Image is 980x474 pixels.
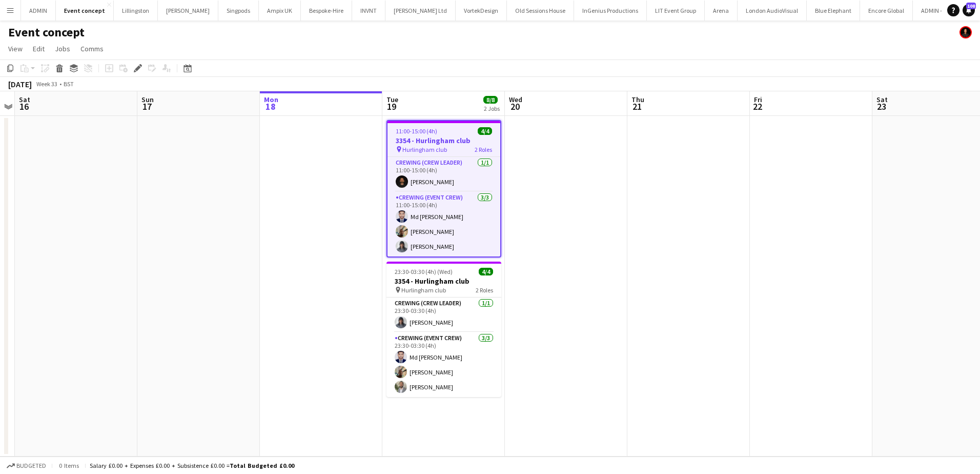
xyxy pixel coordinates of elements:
span: 22 [752,101,762,112]
h1: Event concept [8,25,85,40]
app-job-card: 11:00-15:00 (4h)4/43354 - Hurlingham club Hurlingham club2 RolesCrewing (Crew Leader)1/111:00-15:... [386,120,501,258]
span: 4/4 [478,127,492,135]
span: Fri [754,95,762,104]
span: 2 Roles [476,286,493,294]
span: Mon [264,95,278,104]
span: 16 [17,101,30,112]
app-job-card: 23:30-03:30 (4h) (Wed)4/43354 - Hurlingham club Hurlingham club2 RolesCrewing (Crew Leader)1/123:... [386,262,501,397]
span: 2 Roles [475,146,492,153]
span: 20 [507,101,522,112]
span: 0 items [56,462,81,469]
span: Total Budgeted £0.00 [230,462,294,469]
span: 17 [140,101,154,112]
span: Hurlingham club [401,286,446,294]
button: INVNT [352,1,385,21]
button: Bespoke-Hire [301,1,352,21]
span: 19 [385,101,398,112]
span: 21 [630,101,644,112]
span: Wed [509,95,522,104]
div: 2 Jobs [484,105,500,112]
button: [PERSON_NAME] Ltd [385,1,456,21]
span: Sat [876,95,888,104]
span: 23:30-03:30 (4h) (Wed) [395,268,453,275]
span: Jobs [55,44,70,53]
span: View [8,44,23,53]
button: VortekDesign [456,1,507,21]
span: Comms [80,44,104,53]
button: Ampix UK [259,1,301,21]
button: Old Sessions House [507,1,574,21]
app-card-role: Crewing (Event Crew)3/311:00-15:00 (4h)Md [PERSON_NAME][PERSON_NAME][PERSON_NAME] [387,192,500,256]
a: 108 [963,4,975,16]
span: Week 33 [34,80,59,88]
app-card-role: Crewing (Crew Leader)1/111:00-15:00 (4h)[PERSON_NAME] [387,157,500,192]
button: Encore Global [860,1,913,21]
span: 108 [966,3,976,9]
button: Singpods [218,1,259,21]
a: View [4,42,27,55]
button: Arena [705,1,738,21]
h3: 3354 - Hurlingham club [387,136,500,145]
button: Budgeted [5,460,48,471]
span: 18 [262,101,278,112]
button: ADMIN - LEAVE [913,1,968,21]
span: Budgeted [16,462,46,469]
app-user-avatar: Ash Grimmer [959,26,972,38]
button: Event concept [56,1,114,21]
a: Comms [76,42,108,55]
div: Salary £0.00 + Expenses £0.00 + Subsistence £0.00 = [90,462,294,469]
app-card-role: Crewing (Event Crew)3/323:30-03:30 (4h)Md [PERSON_NAME][PERSON_NAME][PERSON_NAME] [386,332,501,397]
span: Thu [631,95,644,104]
button: LIT Event Group [647,1,705,21]
div: [DATE] [8,79,32,89]
button: ADMIN [21,1,56,21]
button: Lillingston [114,1,158,21]
span: 8/8 [483,96,498,104]
span: 23 [875,101,888,112]
h3: 3354 - Hurlingham club [386,276,501,286]
button: [PERSON_NAME] [158,1,218,21]
span: Hurlingham club [402,146,447,153]
app-card-role: Crewing (Crew Leader)1/123:30-03:30 (4h)[PERSON_NAME] [386,298,501,332]
span: Edit [33,44,45,53]
span: 11:00-15:00 (4h) [396,127,437,135]
button: InGenius Productions [574,1,647,21]
span: Sat [19,95,30,104]
a: Edit [29,42,49,55]
button: Blue Elephant [807,1,860,21]
div: BST [64,80,74,88]
span: Tue [386,95,398,104]
button: London AudioVisual [738,1,807,21]
span: Sun [141,95,154,104]
span: 4/4 [479,268,493,275]
a: Jobs [51,42,74,55]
